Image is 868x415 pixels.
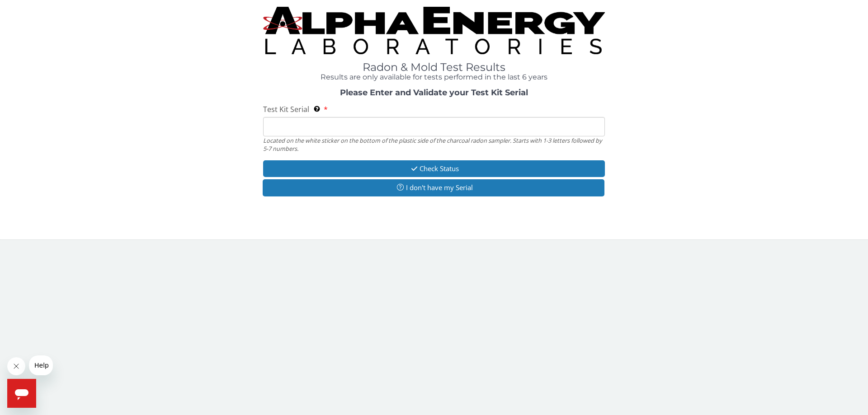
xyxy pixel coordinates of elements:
[263,160,605,177] button: Check Status
[263,104,309,114] span: Test Kit Serial
[7,379,36,408] iframe: Button to launch messaging window
[263,61,605,73] h1: Radon & Mold Test Results
[7,357,25,375] iframe: Close message
[29,355,53,375] iframe: Message from company
[263,179,604,196] button: I don't have my Serial
[340,88,528,98] strong: Please Enter and Validate your Test Kit Serial
[263,7,605,54] img: TightCrop.jpg
[263,136,605,153] div: Located on the white sticker on the bottom of the plastic side of the charcoal radon sampler. Sta...
[263,73,605,81] h4: Results are only available for tests performed in the last 6 years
